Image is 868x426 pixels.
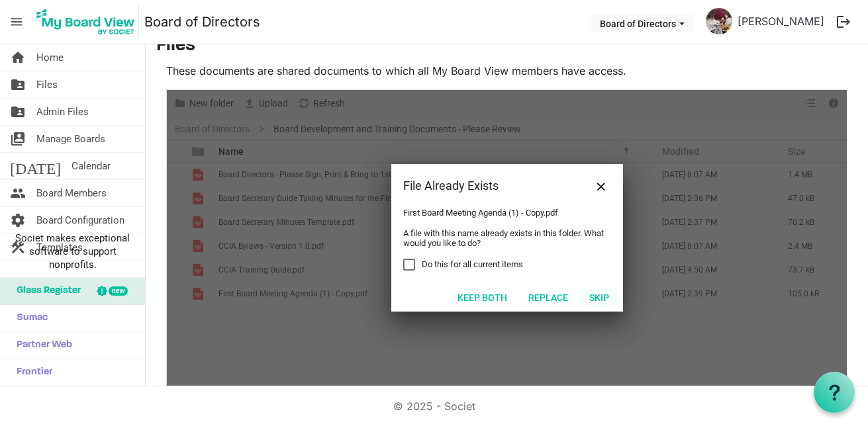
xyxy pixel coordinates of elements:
[732,8,830,34] a: [PERSON_NAME]
[156,35,857,58] h3: Files
[32,5,139,38] img: My Board View Logo
[10,126,26,152] span: switch_account
[4,9,29,34] span: menu
[391,208,623,282] div: First Board Meeting Agenda (1) - Copy.pdf
[403,218,611,259] div: A file with this name already exists in this folder. What would you like to do?
[6,232,139,271] span: Societ makes exceptional software to support nonprofits.
[449,288,516,306] button: Keep both
[36,99,89,125] span: Admin Files
[144,9,260,35] a: Board of Directors
[10,99,26,125] span: folder_shared
[72,153,111,179] span: Calendar
[32,5,144,38] a: My Board View Logo
[36,126,105,152] span: Manage Boards
[393,400,475,413] a: © 2025 - Societ
[591,14,693,32] button: Board of Directors dropdownbutton
[36,207,124,234] span: Board Configuration
[403,176,569,196] div: File Already Exists
[109,286,128,296] div: new
[10,278,81,304] span: Glass Register
[520,288,577,306] button: Replace
[10,44,26,71] span: home
[591,176,611,196] button: Close
[581,288,618,306] button: Skip
[830,8,857,36] button: logout
[36,71,58,98] span: Files
[166,63,847,79] p: These documents are shared documents to which all My Board View members have access.
[10,207,26,234] span: settings
[706,8,732,34] img: a6ah0srXjuZ-12Q8q2R8a_YFlpLfa_R6DrblpP7LWhseZaehaIZtCsKbqyqjCVmcIyzz-CnSwFS6VEpFR7BkWg_thumb.png
[422,259,523,271] span: Do this for all current items
[36,180,107,206] span: Board Members
[10,71,26,98] span: folder_shared
[36,44,64,71] span: Home
[10,180,26,206] span: people
[10,305,48,331] span: Sumac
[10,359,52,386] span: Frontier
[10,332,72,359] span: Partner Web
[10,153,61,179] span: [DATE]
